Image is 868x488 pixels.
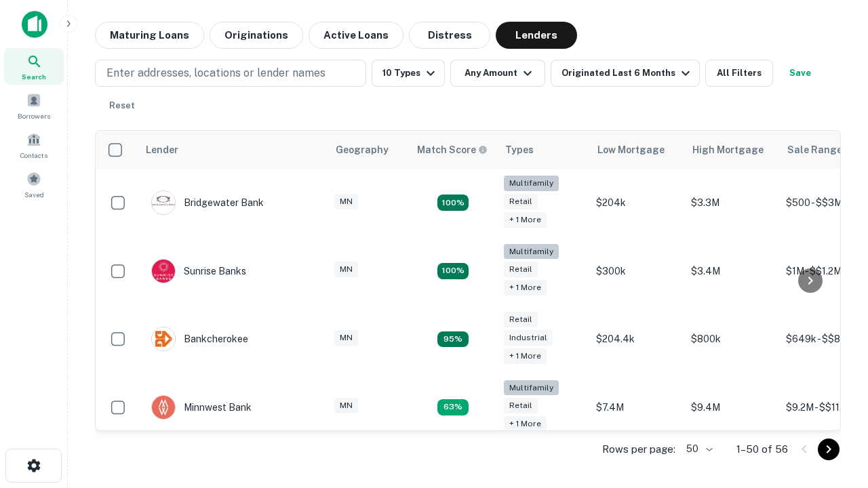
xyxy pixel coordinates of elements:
button: All Filters [705,60,773,87]
div: Multifamily [504,176,559,191]
div: Geography [336,142,389,158]
a: Search [4,48,64,85]
td: $800k [684,305,779,373]
div: Originated Last 6 Months [561,65,694,81]
th: Geography [328,131,409,169]
div: Capitalize uses an advanced AI algorithm to match your search with the best lender. The match sco... [417,142,488,157]
div: MN [334,194,358,209]
a: Saved [4,166,64,203]
div: Low Mortgage [597,142,665,158]
div: MN [334,330,358,346]
div: Retail [504,262,538,277]
td: $9.4M [684,373,779,442]
button: Lenders [496,22,577,49]
a: Contacts [4,127,64,163]
div: High Mortgage [692,142,764,158]
div: Sale Range [787,142,842,158]
div: 50 [681,439,715,459]
div: Industrial [504,330,553,346]
button: Maturing Loans [95,22,204,49]
img: picture [152,327,175,350]
p: Enter addresses, locations or lender names [106,65,325,81]
p: Rows per page: [602,441,675,457]
td: $204.4k [589,305,684,373]
th: High Mortgage [684,131,779,169]
div: Matching Properties: 17, hasApolloMatch: undefined [437,195,469,211]
button: Save your search to get updates of matches that match your search criteria. [778,60,822,87]
button: Originations [210,22,303,49]
div: Matching Properties: 9, hasApolloMatch: undefined [437,331,469,348]
div: Matching Properties: 6, hasApolloMatch: undefined [437,399,469,415]
img: picture [152,260,175,283]
div: Minnwest Bank [151,395,252,420]
div: Retail [504,312,538,327]
div: Bridgewater Bank [151,190,264,215]
iframe: Chat Widget [800,336,868,401]
span: Saved [24,189,44,200]
td: $204k [589,169,684,237]
div: + 1 more [504,280,547,296]
div: + 1 more [504,348,547,364]
div: + 1 more [504,212,547,228]
button: Reset [100,92,144,119]
div: Matching Properties: 10, hasApolloMatch: undefined [437,263,469,279]
div: + 1 more [504,416,547,432]
img: capitalize-icon.png [22,11,47,38]
div: Bankcherokee [151,327,248,351]
td: $3.3M [684,169,779,237]
img: picture [152,191,175,214]
p: 1–50 of 56 [736,441,788,457]
button: Distress [409,22,490,49]
button: Go to next page [818,439,840,460]
td: $7.4M [589,373,684,442]
div: Lender [146,142,178,158]
img: picture [152,396,175,419]
button: Active Loans [309,22,403,49]
span: Search [22,71,46,82]
div: Types [505,142,534,158]
button: 10 Types [372,60,445,87]
th: Low Mortgage [589,131,684,169]
h6: Match Score [417,142,485,157]
div: Multifamily [504,244,559,260]
td: $300k [589,237,684,306]
div: MN [334,262,358,277]
a: Borrowers [4,87,64,124]
button: Any Amount [450,60,545,87]
th: Capitalize uses an advanced AI algorithm to match your search with the best lender. The match sco... [409,131,497,169]
div: Retail [504,194,538,209]
span: Contacts [20,150,47,161]
th: Types [497,131,589,169]
span: Borrowers [18,110,50,121]
div: Retail [504,398,538,413]
div: Multifamily [504,380,559,396]
button: Enter addresses, locations or lender names [95,60,366,87]
button: Originated Last 6 Months [551,60,700,87]
th: Lender [138,131,328,169]
td: $3.4M [684,237,779,306]
div: Sunrise Banks [151,259,246,283]
div: MN [334,398,358,413]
